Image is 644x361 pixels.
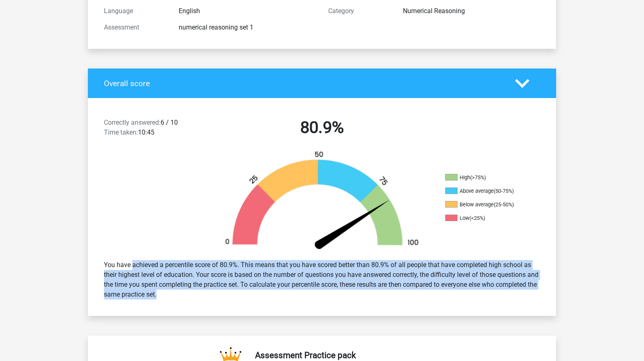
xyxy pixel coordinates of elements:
[445,215,527,222] li: Low
[104,128,138,136] span: Time taken:
[494,201,514,208] div: (25-50%)
[494,188,514,194] div: (50-75%)
[322,6,397,16] div: Category
[445,174,527,181] li: High
[469,215,485,221] div: (<25%)
[470,174,486,180] div: (>75%)
[211,151,433,254] img: 81.faf665cb8af7.png
[216,118,428,137] h2: 80.9%
[445,201,527,208] li: Below average
[172,6,322,16] div: English
[98,23,172,32] div: Assessment
[98,6,172,16] div: Language
[104,79,503,88] h4: Overall score
[98,118,210,141] div: 6 / 10 10:45
[104,119,161,126] span: Correctly answered:
[98,257,546,303] div: You have achieved a percentile score of 80.9%. This means that you have scored better than 80.9% ...
[397,6,546,16] div: Numerical Reasoning
[172,23,322,32] div: numerical reasoning set 1
[445,187,527,195] li: Above average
